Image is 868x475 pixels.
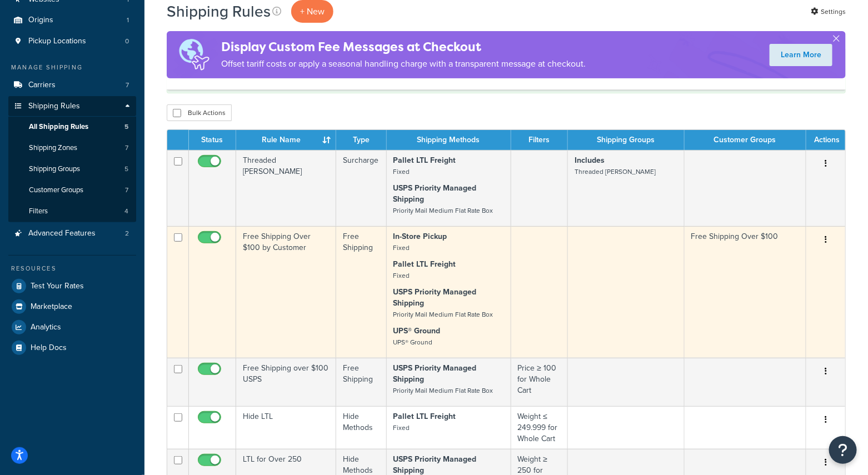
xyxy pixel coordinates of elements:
th: Shipping Methods [387,130,511,150]
li: Shipping Rules [8,96,136,223]
span: Help Docs [31,343,67,353]
th: Filters [511,130,568,150]
a: Pickup Locations 0 [8,31,136,52]
a: Learn More [770,44,832,66]
span: Marketplace [31,302,72,312]
strong: In-Store Pickup [393,231,447,242]
small: Fixed [393,423,410,433]
small: Priority Mail Medium Flat Rate Box [393,206,493,216]
li: Filters [8,201,136,222]
a: Advanced Features 2 [8,223,136,244]
span: 7 [125,143,128,153]
span: Origins [28,16,53,25]
strong: Pallet LTL Freight [393,411,456,422]
a: Shipping Groups 5 [8,159,136,179]
small: Priority Mail Medium Flat Rate Box [393,309,493,319]
td: Free Shipping Over $100 by Customer [236,226,336,358]
th: Type [336,130,386,150]
td: Hide Methods [336,406,386,449]
span: Test Your Rates [31,282,84,291]
span: 1 [127,16,129,25]
a: Analytics [8,317,136,337]
span: 0 [125,37,129,46]
strong: USPS Priority Managed Shipping [393,182,477,205]
small: Threaded [PERSON_NAME] [575,167,656,177]
td: Threaded [PERSON_NAME] [236,150,336,226]
small: Fixed [393,243,410,253]
strong: UPS® Ground [393,325,441,337]
h1: Shipping Rules [167,1,271,22]
span: Customer Groups [29,186,83,195]
a: Shipping Zones 7 [8,138,136,158]
small: Priority Mail Medium Flat Rate Box [393,386,493,396]
a: Customer Groups 7 [8,180,136,201]
strong: Pallet LTL Freight [393,154,456,166]
td: Free Shipping [336,358,386,406]
span: 5 [124,164,128,174]
li: Shipping Groups [8,159,136,179]
span: Shipping Groups [29,164,80,174]
span: All Shipping Rules [29,122,88,132]
small: Fixed [393,271,410,281]
th: Customer Groups [685,130,806,150]
a: Filters 4 [8,201,136,222]
small: Fixed [393,167,410,177]
a: All Shipping Rules 5 [8,117,136,137]
th: Shipping Groups [568,130,684,150]
a: Settings [811,4,846,19]
span: 2 [125,229,129,238]
li: Advanced Features [8,223,136,244]
small: UPS® Ground [393,337,433,347]
span: Pickup Locations [28,37,86,46]
th: Status [189,130,236,150]
button: Bulk Actions [167,104,232,121]
span: 7 [126,81,129,90]
a: Marketplace [8,297,136,317]
a: Test Your Rates [8,276,136,296]
strong: USPS Priority Managed Shipping [393,362,477,385]
button: Open Resource Center [829,436,857,464]
h4: Display Custom Fee Messages at Checkout [221,38,586,56]
span: Shipping Rules [28,102,80,111]
span: Carriers [28,81,56,90]
span: Filters [29,207,48,216]
a: Origins 1 [8,10,136,31]
strong: Pallet LTL Freight [393,258,456,270]
td: Free Shipping over $100 USPS [236,358,336,406]
td: Hide LTL [236,406,336,449]
li: Pickup Locations [8,31,136,52]
span: 5 [124,122,128,132]
span: Advanced Features [28,229,96,238]
td: Surcharge [336,150,386,226]
span: 4 [124,207,128,216]
th: Rule Name : activate to sort column ascending [236,130,336,150]
a: Shipping Rules [8,96,136,117]
li: Customer Groups [8,180,136,201]
a: Help Docs [8,338,136,358]
img: duties-banner-06bc72dcb5fe05cb3f9472aba00be2ae8eb53ab6f0d8bb03d382ba314ac3c341.png [167,31,221,78]
th: Actions [806,130,845,150]
li: Shipping Zones [8,138,136,158]
td: Price ≥ 100 for Whole Cart [511,358,568,406]
li: All Shipping Rules [8,117,136,137]
span: 7 [125,186,128,195]
div: Manage Shipping [8,63,136,72]
li: Carriers [8,75,136,96]
span: Shipping Zones [29,143,77,153]
strong: USPS Priority Managed Shipping [393,286,477,309]
div: Resources [8,264,136,273]
li: Origins [8,10,136,31]
a: Carriers 7 [8,75,136,96]
span: Analytics [31,323,61,332]
p: Offset tariff costs or apply a seasonal handling charge with a transparent message at checkout. [221,56,586,72]
td: Free Shipping [336,226,386,358]
td: Weight ≤ 249.999 for Whole Cart [511,406,568,449]
td: Free Shipping Over $100 [685,226,806,358]
strong: Includes [575,154,605,166]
